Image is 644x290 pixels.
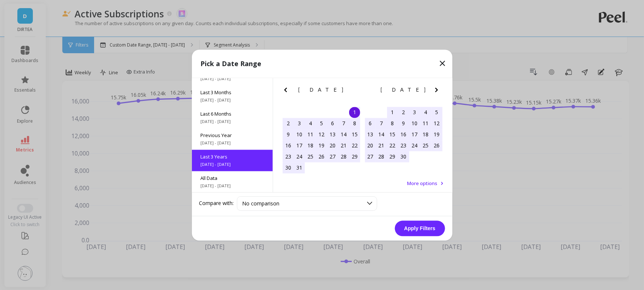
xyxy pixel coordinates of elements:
div: Choose Saturday, October 15th, 2022 [349,129,360,140]
div: Choose Tuesday, November 15th, 2022 [387,129,398,140]
span: [DATE] - [DATE] [201,161,264,167]
div: month 2022-11 [365,107,442,162]
div: Choose Thursday, November 24th, 2022 [409,140,420,151]
div: Choose Wednesday, October 26th, 2022 [316,151,327,162]
div: Choose Sunday, October 16th, 2022 [283,140,294,151]
div: Choose Saturday, October 8th, 2022 [349,118,360,129]
div: Choose Monday, October 10th, 2022 [294,129,305,140]
div: Choose Sunday, November 6th, 2022 [365,118,376,129]
span: Previous Year [201,132,264,139]
span: [DATE] - [DATE] [201,140,264,146]
div: Choose Thursday, November 17th, 2022 [409,129,420,140]
div: Choose Saturday, November 12th, 2022 [431,118,442,129]
span: [DATE] - [DATE] [201,119,264,124]
div: Choose Friday, November 18th, 2022 [420,129,431,140]
div: Choose Sunday, November 27th, 2022 [365,151,376,162]
div: Choose Thursday, November 10th, 2022 [409,118,420,129]
span: Last 3 Years [201,153,264,160]
div: Choose Tuesday, November 29th, 2022 [387,151,398,162]
div: Choose Tuesday, November 22nd, 2022 [387,140,398,151]
div: Choose Tuesday, November 1st, 2022 [387,107,398,118]
div: Choose Tuesday, October 4th, 2022 [305,118,316,129]
button: Next Month [432,85,444,97]
div: Choose Sunday, November 20th, 2022 [365,140,376,151]
div: Choose Wednesday, October 12th, 2022 [316,129,327,140]
div: Choose Wednesday, October 19th, 2022 [316,140,327,151]
div: Choose Sunday, October 23rd, 2022 [283,151,294,162]
div: Choose Monday, October 17th, 2022 [294,140,305,151]
div: Choose Saturday, November 19th, 2022 [431,129,442,140]
div: Choose Friday, November 11th, 2022 [420,118,431,129]
span: No comparison [242,200,280,207]
button: Previous Month [281,85,293,97]
div: Choose Thursday, October 20th, 2022 [327,140,338,151]
div: Choose Monday, October 3rd, 2022 [294,118,305,129]
div: Choose Monday, November 21st, 2022 [376,140,387,151]
div: Choose Thursday, October 13th, 2022 [327,129,338,140]
span: [DATE] [298,87,344,93]
div: Choose Friday, October 28th, 2022 [338,151,349,162]
div: Choose Wednesday, November 9th, 2022 [398,118,409,129]
div: Choose Saturday, October 29th, 2022 [349,151,360,162]
div: Choose Friday, October 7th, 2022 [338,118,349,129]
div: Choose Saturday, October 1st, 2022 [349,107,360,118]
div: Choose Monday, October 31st, 2022 [294,162,305,173]
button: Apply Filters [395,221,445,236]
div: Choose Friday, November 4th, 2022 [420,107,431,118]
div: Choose Saturday, November 5th, 2022 [431,107,442,118]
div: Choose Thursday, November 3rd, 2022 [409,107,420,118]
div: Choose Monday, November 28th, 2022 [376,151,387,162]
div: Choose Monday, October 24th, 2022 [294,151,305,162]
div: Choose Sunday, November 13th, 2022 [365,129,376,140]
span: [DATE] - [DATE] [201,183,264,189]
span: Last 6 Months [201,110,264,117]
div: Choose Friday, November 25th, 2022 [420,140,431,151]
div: month 2022-10 [283,107,360,173]
div: Choose Tuesday, October 11th, 2022 [305,129,316,140]
div: Choose Friday, October 21st, 2022 [338,140,349,151]
div: Choose Wednesday, November 16th, 2022 [398,129,409,140]
span: [DATE] [380,87,427,93]
span: More options [407,180,438,187]
div: Choose Tuesday, October 25th, 2022 [305,151,316,162]
div: Choose Saturday, November 26th, 2022 [431,140,442,151]
p: Pick a Date Range [201,58,262,69]
div: Choose Wednesday, October 5th, 2022 [316,118,327,129]
div: Choose Monday, November 7th, 2022 [376,118,387,129]
div: Choose Friday, October 14th, 2022 [338,129,349,140]
button: Next Month [350,85,362,97]
span: All Data [201,175,264,181]
div: Choose Monday, November 14th, 2022 [376,129,387,140]
div: Choose Tuesday, November 8th, 2022 [387,118,398,129]
div: Choose Tuesday, October 18th, 2022 [305,140,316,151]
div: Choose Saturday, October 22nd, 2022 [349,140,360,151]
div: Choose Sunday, October 30th, 2022 [283,162,294,173]
span: [DATE] - [DATE] [201,76,264,82]
span: Last 3 Months [201,89,264,96]
div: Choose Wednesday, November 30th, 2022 [398,151,409,162]
div: Choose Wednesday, November 2nd, 2022 [398,107,409,118]
button: Previous Month [363,85,375,97]
span: [DATE] - [DATE] [201,97,264,103]
div: Choose Thursday, October 6th, 2022 [327,118,338,129]
div: Choose Sunday, October 9th, 2022 [283,129,294,140]
div: Choose Sunday, October 2nd, 2022 [283,118,294,129]
div: Choose Thursday, October 27th, 2022 [327,151,338,162]
div: Choose Wednesday, November 23rd, 2022 [398,140,409,151]
label: Compare with: [199,200,234,207]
